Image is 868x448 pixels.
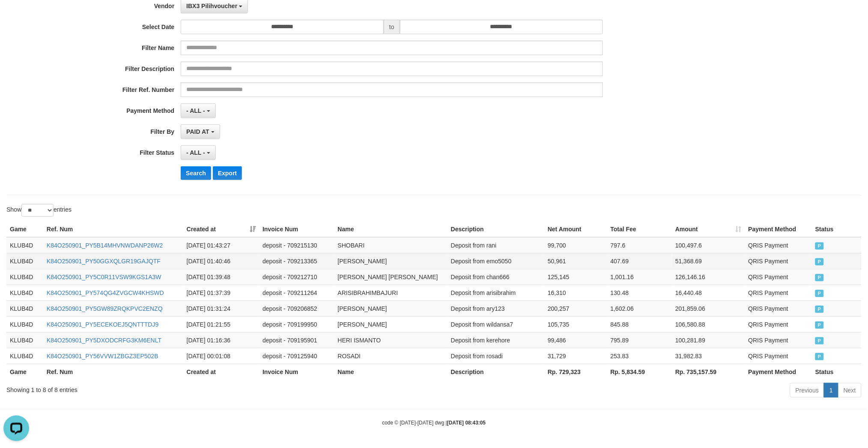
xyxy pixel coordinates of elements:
[259,316,334,332] td: deposit - 709199950
[672,364,745,380] th: Rp. 735,157.59
[183,364,259,380] th: Created at
[47,305,163,312] a: K84O250901_PY5GW89ZRQKPVC2ENZQ
[181,145,215,160] button: - ALL -
[259,348,334,364] td: deposit - 709125940
[544,237,607,253] td: 99,700
[6,253,43,269] td: KLUB4D
[6,348,43,364] td: KLUB4D
[259,269,334,285] td: deposit - 709212710
[447,364,544,380] th: Description
[43,221,183,237] th: Ref. Num
[790,383,824,398] a: Previous
[544,269,607,285] td: 125,145
[607,348,672,364] td: 253.83
[544,348,607,364] td: 31,729
[334,348,447,364] td: ROSADI
[447,316,544,332] td: Deposit from wildansa7
[544,253,607,269] td: 50,961
[181,166,211,180] button: Search
[47,242,163,249] a: K84O250901_PY5B14MHVNWDANP26W2
[259,253,334,269] td: deposit - 709213365
[183,332,259,348] td: [DATE] 01:16:36
[6,204,72,217] label: Show entries
[3,3,29,29] button: Open LiveChat chat widget
[186,128,209,135] span: PAID AT
[259,221,334,237] th: Invoice Num
[183,301,259,316] td: [DATE] 01:31:24
[745,316,812,332] td: QRIS Payment
[745,237,812,253] td: QRIS Payment
[21,204,54,217] select: Showentries
[47,321,158,328] a: K84O250901_PY5ECEKOEJ5QNTTTDJ9
[672,301,745,316] td: 201,859.06
[384,20,400,34] span: to
[745,332,812,348] td: QRIS Payment
[745,285,812,301] td: QRIS Payment
[815,337,824,345] span: PAID
[672,253,745,269] td: 51,368.69
[745,221,812,237] th: Payment Method
[824,383,838,398] a: 1
[186,149,205,156] span: - ALL -
[607,316,672,332] td: 845.88
[183,285,259,301] td: [DATE] 01:37:39
[745,253,812,269] td: QRIS Payment
[183,269,259,285] td: [DATE] 01:39:48
[607,269,672,285] td: 1,001.16
[382,420,486,426] small: code © [DATE]-[DATE] dwg |
[259,285,334,301] td: deposit - 709211264
[6,364,43,380] th: Game
[181,103,215,118] button: - ALL -
[815,353,824,360] span: PAID
[447,301,544,316] td: Deposit from ary123
[607,253,672,269] td: 407.69
[181,124,220,139] button: PAID AT
[672,237,745,253] td: 100,497.6
[47,274,161,280] a: K84O250901_PY5C0R11VSW9KGS1A3W
[334,237,447,253] td: SHOBARI
[815,242,824,250] span: PAID
[815,306,824,313] span: PAID
[745,269,812,285] td: QRIS Payment
[6,221,43,237] th: Game
[812,364,862,380] th: Status
[447,269,544,285] td: Deposit from chan666
[544,301,607,316] td: 200,257
[447,348,544,364] td: Deposit from rosadi
[47,337,161,344] a: K84O250901_PY5DXODCRFG3KM6ENLT
[259,237,334,253] td: deposit - 709215130
[183,348,259,364] td: [DATE] 00:01:08
[812,221,862,237] th: Status
[183,253,259,269] td: [DATE] 01:40:46
[47,289,164,296] a: K84O250901_PY574QG4ZVGCW4KHSWD
[6,316,43,332] td: KLUB4D
[259,301,334,316] td: deposit - 709206852
[334,316,447,332] td: [PERSON_NAME]
[544,364,607,380] th: Rp. 729,323
[544,332,607,348] td: 99,486
[334,221,447,237] th: Name
[447,285,544,301] td: Deposit from arisibrahim
[607,301,672,316] td: 1,602.06
[6,269,43,285] td: KLUB4D
[447,420,486,426] strong: [DATE] 08:43:05
[607,332,672,348] td: 795.89
[213,166,242,180] button: Export
[6,285,43,301] td: KLUB4D
[672,221,745,237] th: Amount: activate to sort column ascending
[544,316,607,332] td: 105,735
[672,285,745,301] td: 16,440.48
[447,237,544,253] td: Deposit from rani
[334,269,447,285] td: [PERSON_NAME] [PERSON_NAME]
[334,364,447,380] th: Name
[334,285,447,301] td: ARISIBRAHIMBAJURI
[47,258,161,265] a: K84O250901_PY50GGXQLGR19GAJQTF
[334,253,447,269] td: [PERSON_NAME]
[838,383,862,398] a: Next
[607,285,672,301] td: 130.48
[672,316,745,332] td: 106,580.88
[815,274,824,281] span: PAID
[544,285,607,301] td: 16,310
[745,348,812,364] td: QRIS Payment
[6,237,43,253] td: KLUB4D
